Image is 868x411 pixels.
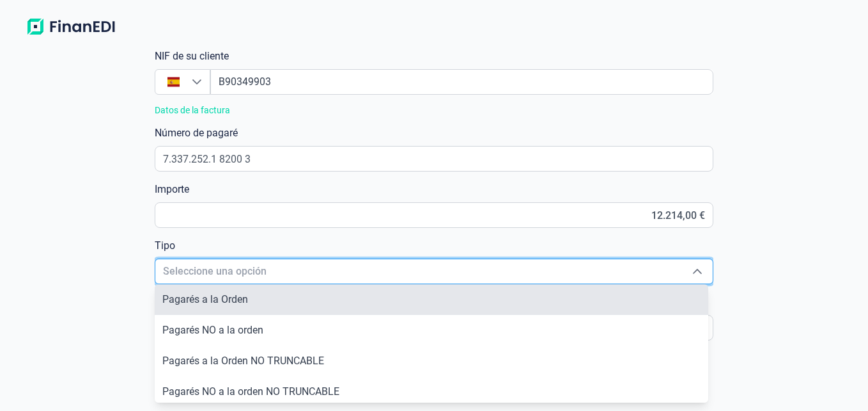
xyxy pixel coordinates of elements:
input: 97206102 [155,146,713,172]
span: Pagarés NO a la orden [162,324,263,336]
label: Tipo [155,238,175,254]
img: ES [167,76,180,88]
label: NIF de su cliente [155,49,229,64]
div: Busque un NIF [192,70,210,94]
li: Pagarés a la Orden [155,284,708,315]
span: Pagarés a la Orden [162,293,248,305]
label: Importe [155,182,189,197]
span: Seleccione una opción [155,259,681,284]
input: 0,00€ [155,202,713,228]
span: Pagarés a la Orden NO TRUNCABLE [162,355,324,367]
li: Pagarés a la Orden NO TRUNCABLE [155,346,708,376]
input: Busque un NIF [210,69,713,95]
img: Logo de aplicación [20,15,121,38]
span: Pagarés NO a la orden NO TRUNCABLE [162,385,339,398]
li: Pagarés NO a la orden NO TRUNCABLE [155,376,708,407]
li: Pagarés NO a la orden [155,315,708,346]
label: Número de pagaré [155,125,238,141]
div: Datos de la factura [155,105,713,115]
div: Seleccione una opción [682,259,713,284]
